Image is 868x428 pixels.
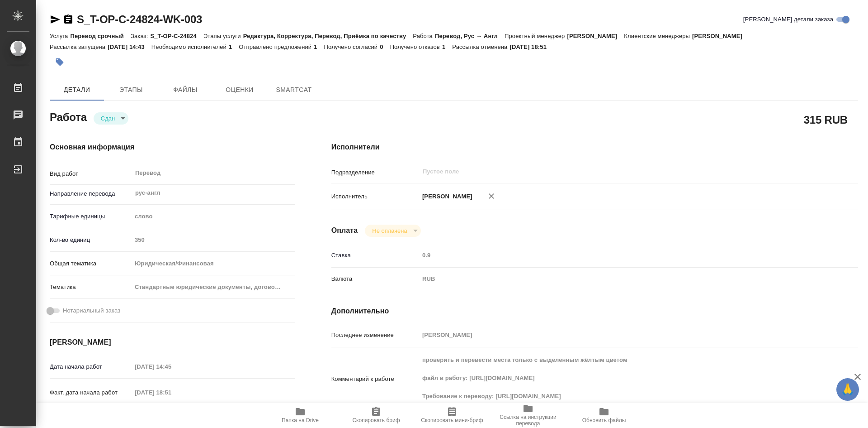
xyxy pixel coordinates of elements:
[422,166,793,177] input: Пустое поле
[132,233,295,246] input: Пустое поле
[481,186,501,206] button: Удалить исполнителя
[77,13,202,25] a: S_T-OP-C-24824-WK-003
[804,112,848,127] h2: 315 RUB
[55,84,99,96] span: Детали
[218,84,261,96] span: Оценки
[692,33,749,39] p: [PERSON_NAME]
[490,403,566,428] button: Ссылка на инструкции перевода
[50,236,132,245] p: Кол-во единиц
[132,256,295,271] div: Юридическая/Финансовая
[509,43,553,50] p: [DATE] 18:51
[840,380,855,399] span: 🙏
[94,112,128,125] div: Сдан
[331,306,858,317] h4: Дополнительно
[390,43,442,50] p: Получено отказов
[131,33,150,39] p: Заказ:
[272,84,316,96] span: SmartCat
[567,33,624,39] p: [PERSON_NAME]
[419,352,814,404] textarea: проверить и перевести места только с выделенным жёлтым цветом файл в работу: [URL][DOMAIN_NAME] Т...
[243,33,413,39] p: Редактура, Корректура, Перевод, Приёмка по качеству
[151,43,229,50] p: Необходимо исполнителей
[132,386,211,399] input: Пустое поле
[50,169,132,178] p: Вид работ
[442,43,452,50] p: 1
[505,33,567,39] p: Проектный менеджер
[109,84,153,96] span: Этапы
[331,168,419,177] p: Подразделение
[50,52,70,72] button: Добавить тэг
[380,43,390,50] p: 0
[435,33,505,39] p: Перевод, Рус → Англ
[132,360,211,373] input: Пустое поле
[239,43,314,50] p: Отправлено предложений
[229,43,239,50] p: 1
[50,142,295,153] h4: Основная информация
[413,33,435,39] p: Работа
[50,283,132,292] p: Тематика
[314,43,324,50] p: 1
[164,84,207,96] span: Файлы
[50,189,132,198] p: Направление перевода
[331,274,419,284] p: Валюта
[352,417,400,423] span: Скопировать бриф
[495,414,561,427] span: Ссылка на инструкции перевода
[63,14,74,25] button: Скопировать ссылку
[50,259,132,268] p: Общая тематика
[836,378,859,401] button: 🙏
[50,14,61,25] button: Скопировать ссылку для ЯМессенджера
[50,33,70,39] p: Услуга
[421,417,483,423] span: Скопировать мини-бриф
[70,33,131,39] p: Перевод срочный
[50,362,132,371] p: Дата начала работ
[365,225,420,237] div: Сдан
[324,43,380,50] p: Получено согласий
[331,142,858,153] h4: Исполнители
[50,337,295,348] h4: [PERSON_NAME]
[63,306,120,315] span: Нотариальный заказ
[419,192,472,201] p: [PERSON_NAME]
[566,403,642,428] button: Обновить файлы
[414,403,490,428] button: Скопировать мини-бриф
[331,375,419,384] p: Комментарий к работе
[338,403,414,428] button: Скопировать бриф
[419,249,814,262] input: Пустое поле
[452,43,509,50] p: Рассылка отменена
[743,15,833,24] span: [PERSON_NAME] детали заказа
[262,403,338,428] button: Папка на Drive
[282,417,319,423] span: Папка на Drive
[369,227,410,235] button: Не оплачена
[50,43,108,50] p: Рассылка запущена
[98,115,118,122] button: Сдан
[132,279,295,295] div: Стандартные юридические документы, договоры, уставы
[203,33,243,39] p: Этапы услуги
[108,43,151,50] p: [DATE] 14:43
[624,33,692,39] p: Клиентские менеджеры
[331,225,358,236] h4: Оплата
[419,328,814,341] input: Пустое поле
[132,209,295,224] div: слово
[419,271,814,287] div: RUB
[582,417,626,423] span: Обновить файлы
[331,192,419,201] p: Исполнитель
[331,331,419,340] p: Последнее изменение
[50,212,132,221] p: Тарифные единицы
[50,108,87,125] h2: Работа
[331,251,419,260] p: Ставка
[150,33,203,39] p: S_T-OP-C-24824
[50,388,132,397] p: Факт. дата начала работ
